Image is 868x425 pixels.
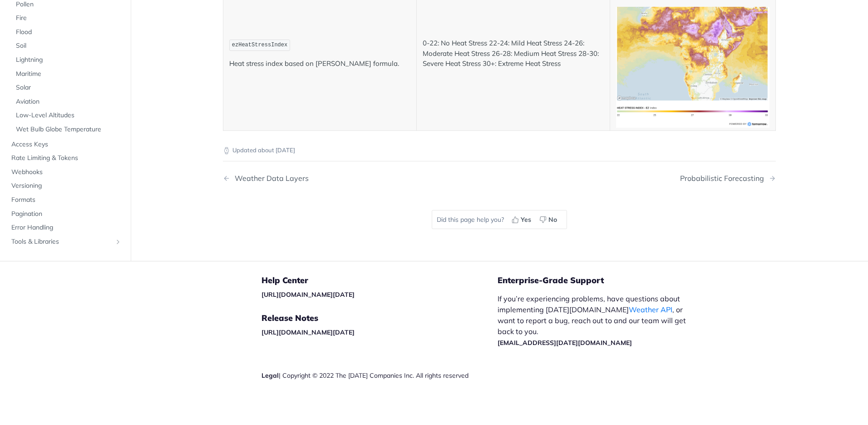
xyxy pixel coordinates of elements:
[16,125,122,134] span: Wet Bulb Globe Temperature
[629,305,672,314] a: Weather API
[261,371,279,380] a: Legal
[261,290,355,299] a: [URL][DOMAIN_NAME][DATE]
[229,59,410,69] p: Heat stress index based on [PERSON_NAME] formula.
[11,123,124,136] a: Wet Bulb Globe Temperature
[261,328,355,336] a: [URL][DOMAIN_NAME][DATE]
[11,67,124,81] a: Maritime
[11,81,124,95] a: Solar
[223,146,776,155] p: Updated about [DATE]
[223,174,460,183] a: Previous Page: Weather Data Layers
[680,174,776,183] a: Next Page: Probabilistic Forecasting
[261,371,498,380] div: | Copyright © 2022 The [DATE] Companies Inc. All rights reserved
[11,109,124,122] a: Low-Level Altitudes
[16,42,122,51] span: Soil
[7,193,124,207] a: Formats
[11,53,124,67] a: Lightning
[232,42,287,48] span: ezHeatStressIndex
[223,165,776,192] nav: Pagination Controls
[536,213,562,226] button: No
[11,154,122,163] span: Rate Limiting & Tokens
[11,140,122,149] span: Access Keys
[16,111,122,120] span: Low-Level Altitudes
[261,275,498,286] h5: Help Center
[11,181,122,190] span: Versioning
[11,210,122,219] span: Pagination
[498,339,632,347] a: [EMAIL_ADDRESS][DATE][DOMAIN_NAME]
[7,221,124,235] a: Error Handling
[7,235,124,249] a: Tools & LibrariesShow subpages for Tools & Libraries
[7,138,124,151] a: Access Keys
[11,237,112,246] span: Tools & Libraries
[230,174,309,183] div: Weather Data Layers
[680,174,769,183] div: Probabilistic Forecasting
[11,168,122,177] span: Webhooks
[498,275,710,286] h5: Enterprise-Grade Support
[11,223,122,232] span: Error Handling
[548,215,557,225] span: No
[11,11,124,25] a: Fire
[616,62,769,71] span: Expand image
[7,165,124,179] a: Webhooks
[432,210,567,229] div: Did this page help you?
[16,83,122,92] span: Solar
[16,70,122,79] span: Maritime
[261,313,498,324] h5: Release Notes
[114,238,122,245] button: Show subpages for Tools & Libraries
[11,95,124,109] a: Aviation
[11,25,124,39] a: Flood
[16,55,122,65] span: Lightning
[7,207,124,221] a: Pagination
[7,151,124,165] a: Rate Limiting & Tokens
[11,195,122,205] span: Formats
[521,215,531,225] span: Yes
[423,38,604,69] p: 0-22: No Heat Stress 22-24: Mild Heat Stress 24-26: Moderate Heat Stress 26-28: Medium Heat Stres...
[16,14,122,23] span: Fire
[11,40,124,53] a: Soil
[508,213,536,226] button: Yes
[16,28,122,37] span: Flood
[16,97,122,106] span: Aviation
[498,293,695,348] p: If you’re experiencing problems, have questions about implementing [DATE][DOMAIN_NAME] , or want ...
[7,179,124,193] a: Versioning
